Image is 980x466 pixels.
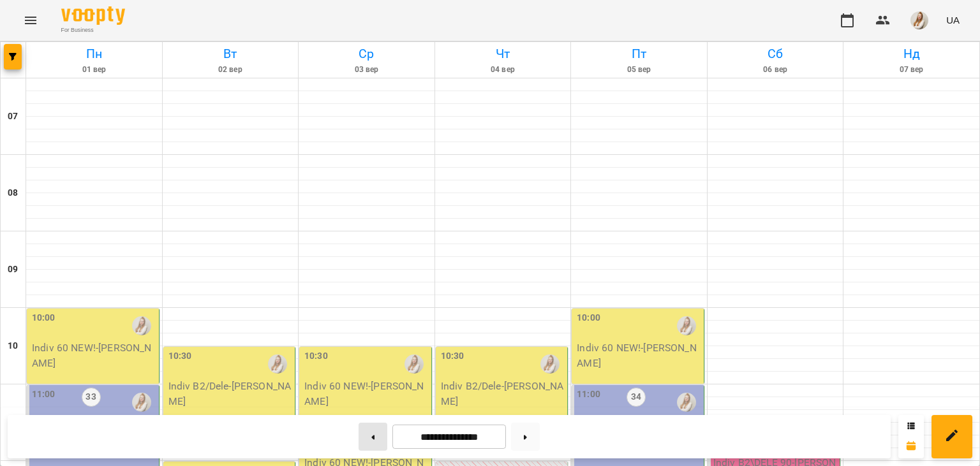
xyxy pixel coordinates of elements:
[573,64,705,76] h6: 05 вер
[132,316,151,335] img: Адамович Вікторія
[82,388,101,407] label: 33
[8,263,18,277] h6: 09
[301,44,433,64] h6: Ср
[32,311,56,325] label: 10:00
[8,339,18,353] h6: 10
[577,311,600,325] label: 10:00
[132,393,151,412] img: Адамович Вікторія
[845,64,977,76] h6: 07 вер
[573,44,705,64] h6: Пт
[32,388,56,402] label: 11:00
[946,13,960,27] span: UA
[304,379,429,409] p: Indiv 60 NEW! - [PERSON_NAME]
[8,186,18,200] h6: 08
[61,6,125,25] img: Voopty Logo
[577,388,600,402] label: 11:00
[441,379,565,409] p: Indiv B2/Dele - [PERSON_NAME]
[437,64,569,76] h6: 04 вер
[941,8,965,32] button: UA
[168,349,192,363] label: 10:30
[168,379,293,409] p: Indiv B2/Dele - [PERSON_NAME]
[677,316,696,335] img: Адамович Вікторія
[441,349,464,363] label: 10:30
[8,110,18,124] h6: 07
[709,44,842,64] h6: Сб
[540,354,560,374] img: Адамович Вікторія
[910,11,928,29] img: db46d55e6fdf8c79d257263fe8ff9f52.jpeg
[165,44,297,64] h6: Вт
[405,354,424,374] img: Адамович Вікторія
[577,340,701,370] p: Indiv 60 NEW! - [PERSON_NAME]
[61,26,125,34] span: For Business
[28,44,160,64] h6: Пн
[165,64,297,76] h6: 02 вер
[301,64,433,76] h6: 03 вер
[845,44,977,64] h6: Нд
[627,388,646,407] label: 34
[437,44,569,64] h6: Чт
[709,64,842,76] h6: 06 вер
[268,354,287,374] img: Адамович Вікторія
[15,5,46,36] button: Menu
[28,64,160,76] h6: 01 вер
[32,340,156,370] p: Indiv 60 NEW! - [PERSON_NAME]
[677,393,696,412] img: Адамович Вікторія
[304,349,328,363] label: 10:30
